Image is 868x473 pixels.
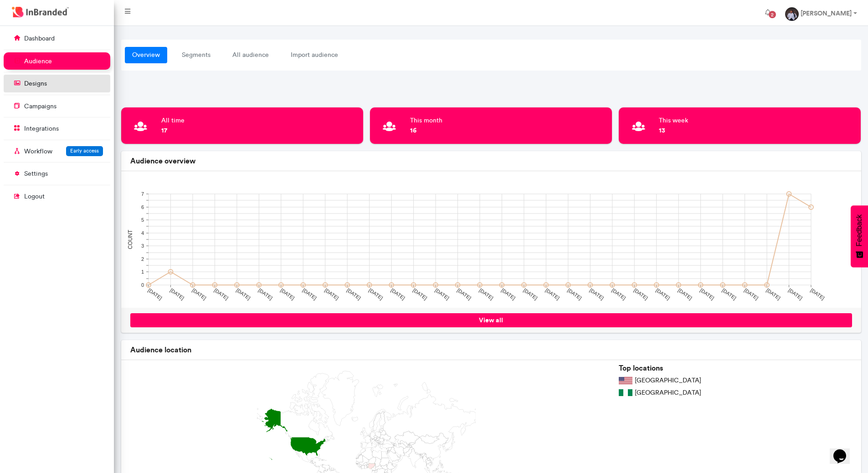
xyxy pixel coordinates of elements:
[147,287,163,301] text: [DATE]
[24,147,52,156] p: Workflow
[141,243,144,249] text: 3
[125,47,167,63] a: overview
[677,287,693,301] text: [DATE]
[4,142,110,160] a: WorkflowEarly access
[368,287,384,301] text: [DATE]
[141,230,144,236] text: 4
[24,57,52,66] p: audience
[345,287,361,301] text: [DATE]
[410,127,604,134] span: 16
[4,75,110,92] a: designs
[632,287,648,301] text: [DATE]
[141,204,144,210] text: 6
[4,165,110,182] a: settings
[851,205,868,267] button: Feedback - Show survey
[141,191,144,197] text: 7
[257,287,273,301] text: [DATE]
[611,287,627,301] text: [DATE]
[24,124,59,133] p: integrations
[544,287,560,301] text: [DATE]
[809,287,825,301] text: [DATE]
[10,5,71,20] img: InBranded Logo
[500,287,516,301] text: [DATE]
[588,287,604,301] text: [DATE]
[24,79,47,88] p: designs
[619,377,632,384] img: US
[787,287,803,301] text: [DATE]
[619,376,861,385] li: [GEOGRAPHIC_DATA]
[4,97,110,115] a: campaigns
[24,169,48,178] p: settings
[765,287,781,301] text: [DATE]
[301,287,317,301] text: [DATE]
[566,287,582,301] text: [DATE]
[70,147,99,154] span: Early access
[4,52,110,70] a: audience
[161,117,355,125] span: all time
[434,287,450,301] text: [DATE]
[324,287,339,301] text: [DATE]
[279,287,295,301] text: [DATE]
[130,346,852,354] h6: audience location
[213,287,229,301] text: [DATE]
[175,47,218,63] a: segments
[830,437,859,464] iframe: chat widget
[4,120,110,137] a: integrations
[225,47,276,63] a: all audience
[743,287,759,301] text: [DATE]
[283,47,345,63] a: import audience
[659,127,853,134] span: 13
[619,364,861,372] h6: top locations
[801,9,852,17] strong: [PERSON_NAME]
[130,157,852,165] h6: audience overview
[141,217,144,223] text: 5
[141,282,144,288] text: 0
[478,287,494,301] text: [DATE]
[855,214,863,246] span: Feedback
[456,287,472,301] text: [DATE]
[390,287,406,301] text: [DATE]
[410,117,604,125] span: this month
[522,287,538,301] text: [DATE]
[141,269,144,275] text: 1
[191,287,207,301] text: [DATE]
[161,127,355,134] span: 17
[785,7,799,21] img: profile dp
[4,30,110,47] a: dashboard
[655,287,671,301] text: [DATE]
[778,4,864,22] a: [PERSON_NAME]
[130,313,852,327] a: view all
[169,287,185,301] text: [DATE]
[769,11,776,18] span: 2
[758,4,778,22] button: 2
[141,256,144,262] text: 2
[699,287,715,301] text: [DATE]
[24,34,55,43] p: dashboard
[619,388,861,397] li: [GEOGRAPHIC_DATA]
[127,229,134,249] text: COUNT
[619,389,632,396] img: NG
[412,287,428,301] text: [DATE]
[235,287,251,301] text: [DATE]
[659,117,853,125] span: this week
[24,192,45,201] p: logout
[721,287,737,301] text: [DATE]
[24,102,56,111] p: campaigns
